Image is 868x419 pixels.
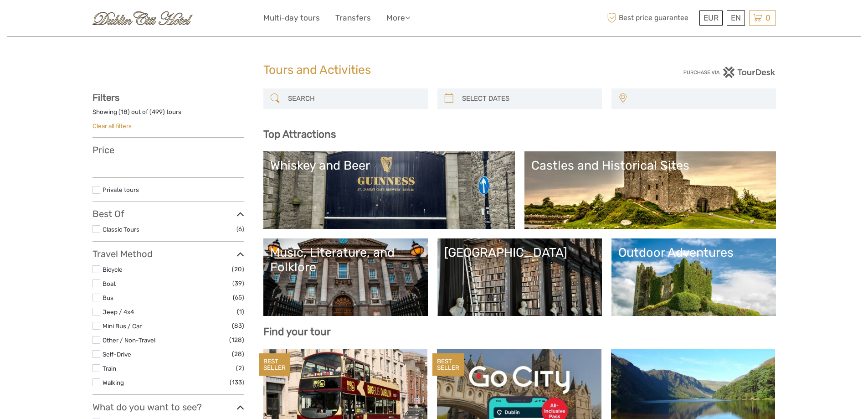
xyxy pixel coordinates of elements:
div: EN [727,10,745,26]
span: (133) [230,377,244,388]
b: Top Attractions [263,128,336,140]
span: (2) [236,363,244,373]
h1: Tours and Activities [263,63,605,78]
span: (65) [233,292,244,303]
span: (28) [232,349,244,359]
label: 18 [121,108,128,116]
a: Bus [103,294,113,301]
span: (83) [232,321,244,331]
a: Mini Bus / Car [103,322,142,330]
a: Self-Drive [103,351,131,358]
a: Multi-day tours [263,11,320,25]
a: [GEOGRAPHIC_DATA] [444,245,595,309]
img: 535-fefccfda-c370-4f83-b19b-b6a748315523_logo_small.jpg [92,11,193,25]
input: SELECT DATES [458,91,597,107]
span: (20) [232,264,244,274]
div: Music, Literature, and Folklore [270,245,421,275]
a: Outdoor Adventures [618,245,769,309]
a: Bicycle [103,266,123,273]
a: Boat [103,280,116,287]
input: SEARCH [284,91,423,107]
a: Whiskey and Beer [270,158,508,222]
a: Castles and Historical Sites [531,158,769,222]
h3: Price [92,145,244,155]
h3: Best Of [92,208,244,219]
a: Classic Tours [103,226,139,233]
a: Clear all filters [92,122,132,129]
a: Transfers [335,11,371,25]
img: PurchaseViaTourDesk.png [683,67,776,78]
h3: Travel Method [92,248,244,259]
div: BEST SELLER [259,353,290,376]
div: Castles and Historical Sites [531,158,769,173]
div: BEST SELLER [432,353,464,376]
span: EUR [704,13,719,22]
div: [GEOGRAPHIC_DATA] [444,245,595,260]
a: Private tours [103,186,139,193]
span: (6) [236,224,244,234]
span: (39) [232,278,244,289]
strong: Filters [92,92,119,103]
b: Find your tour [263,326,331,338]
a: Train [103,365,116,372]
a: Walking [103,379,124,386]
span: Best price guarantee [605,10,697,26]
span: (1) [237,306,244,317]
div: Whiskey and Beer [270,158,508,173]
span: (128) [229,335,244,345]
label: 499 [152,108,163,116]
a: Other / Non-Travel [103,336,155,344]
div: Outdoor Adventures [618,245,769,260]
a: Music, Literature, and Folklore [270,245,421,309]
span: 0 [764,13,772,22]
h3: What do you want to see? [92,402,244,413]
a: Jeep / 4x4 [103,308,134,316]
a: More [386,11,410,25]
div: Showing ( ) out of ( ) tours [92,108,244,122]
